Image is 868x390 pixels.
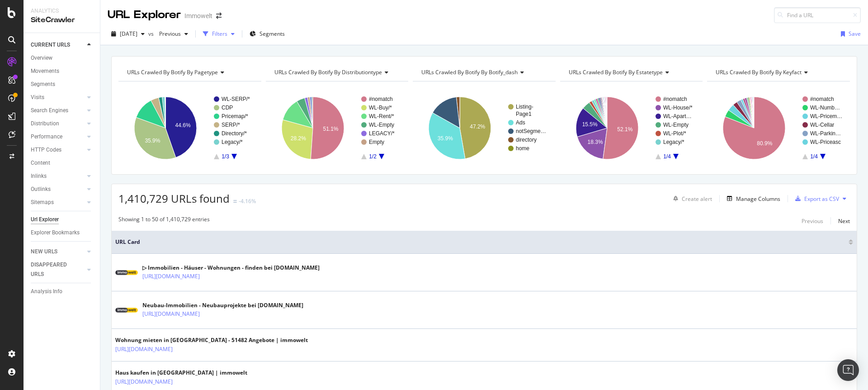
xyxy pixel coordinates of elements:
text: 44.6% [175,122,191,128]
h4: URLs Crawled By Botify By keyfact [714,65,842,80]
div: Visits [31,93,44,102]
button: Next [838,215,850,226]
a: Content [31,158,94,168]
div: Movements [31,67,59,76]
text: Ads [516,119,525,126]
svg: A chart. [413,89,556,167]
div: Showing 1 to 50 of 1,410,729 entries [118,215,210,226]
text: WL-Plot/* [663,130,686,137]
div: A chart. [707,89,850,167]
a: Segments [31,80,94,89]
text: #nomatch [663,96,687,102]
div: Segments [31,80,55,89]
text: WL-Empty [663,122,689,128]
text: WL-Priceasc [810,139,841,145]
div: Url Explorer [31,215,59,224]
div: Export as CSV [804,195,839,203]
span: 1,410,729 URLs found [118,191,230,206]
button: [DATE] [108,27,148,41]
text: directory [516,137,537,143]
text: WL-Empty [369,122,394,128]
a: HTTP Codes [31,145,85,155]
div: NEW URLS [31,247,57,257]
a: [URL][DOMAIN_NAME] [142,272,200,281]
a: CURRENT URLS [31,40,85,50]
text: 1/3 [222,153,229,160]
div: Analysis Info [31,287,62,296]
div: CURRENT URLS [31,40,70,50]
div: Next [838,217,850,225]
img: main image [115,267,138,278]
a: [URL][DOMAIN_NAME] [115,377,173,386]
text: 35.9% [438,135,453,142]
text: Legacy/* [663,139,684,145]
span: URLs Crawled By Botify By estatetype [569,68,663,76]
div: Immowelt [184,11,212,20]
a: Distribution [31,119,85,128]
div: Filters [212,30,227,38]
text: 1/4 [663,153,671,160]
div: SiteCrawler [31,15,93,25]
svg: A chart. [118,89,261,167]
div: Wohnung mieten in [GEOGRAPHIC_DATA] - 51482 Angebote | immowelt [115,336,308,344]
text: Pricemap/* [222,113,248,119]
a: Search Engines [31,106,85,115]
text: 80.9% [757,140,773,147]
a: Visits [31,93,85,102]
text: #nomatch [369,96,393,102]
div: Search Engines [31,106,68,115]
a: DISAPPEARED URLS [31,260,85,279]
text: Directory/* [222,130,247,137]
div: DISAPPEARED URLS [31,260,76,279]
text: WL-Parkin… [810,130,841,137]
text: 1/2 [369,153,377,160]
text: 18.3% [587,139,603,145]
text: #nomatch [810,96,834,102]
text: WL-Cellar [810,122,834,128]
img: main image [115,304,138,316]
svg: A chart. [266,89,409,167]
a: Url Explorer [31,215,94,224]
div: Analytics [31,7,93,15]
div: URL Explorer [108,7,181,23]
text: WL-Numb… [810,105,840,111]
text: 52.1% [617,126,632,133]
h4: URLs Crawled By Botify By estatetype [567,65,695,80]
a: Inlinks [31,171,85,181]
a: NEW URLS [31,247,85,257]
text: LEGACY/* [369,130,395,137]
text: Empty [369,139,384,145]
button: Create alert [670,191,712,206]
div: Haus kaufen in [GEOGRAPHIC_DATA] | immowelt [115,369,247,377]
text: WL-SERP/* [222,96,250,102]
div: ▷ Immobilien - Häuser - Wohnungen - finden bei [DOMAIN_NAME] [142,264,320,272]
text: 15.5% [582,121,597,128]
div: Outlinks [31,185,51,194]
button: Manage Columns [723,193,780,204]
input: Find a URL [774,7,861,23]
a: [URL][DOMAIN_NAME] [142,309,200,319]
text: Legacy/* [222,139,243,145]
span: Segments [259,30,285,38]
span: URLs Crawled By Botify By distributiontype [274,68,382,76]
span: vs [148,30,156,38]
div: Save [849,30,861,38]
div: Create alert [682,195,712,203]
div: Inlinks [31,171,47,181]
text: Page1 [516,111,532,117]
text: CDP [222,105,233,111]
button: Segments [246,27,288,41]
span: URL Card [115,238,846,246]
span: Previous [156,30,181,38]
text: WL-Rent/* [369,113,394,119]
text: SERP/* [222,122,240,128]
div: Overview [31,53,52,63]
text: 51.1% [323,126,338,132]
text: WL-House/* [663,105,693,111]
a: Explorer Bookmarks [31,228,94,238]
a: Outlinks [31,185,85,194]
img: Equal [233,200,237,203]
div: Explorer Bookmarks [31,228,80,238]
